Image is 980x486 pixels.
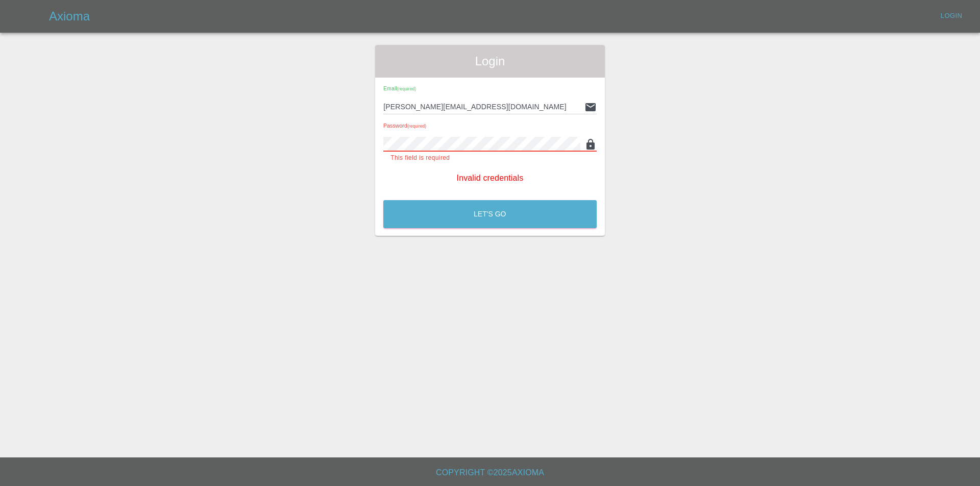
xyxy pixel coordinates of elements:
[8,466,972,480] h6: Copyright © 2025 Axioma
[383,172,597,184] p: Invalid credentials
[390,153,590,163] p: This field is required
[383,85,416,91] span: Email
[397,87,416,91] small: (required)
[383,123,426,129] span: Password
[49,8,90,25] h5: Axioma
[383,200,597,228] button: Let's Go
[935,8,968,24] a: Login
[383,53,597,69] span: Login
[407,124,426,129] small: (required)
